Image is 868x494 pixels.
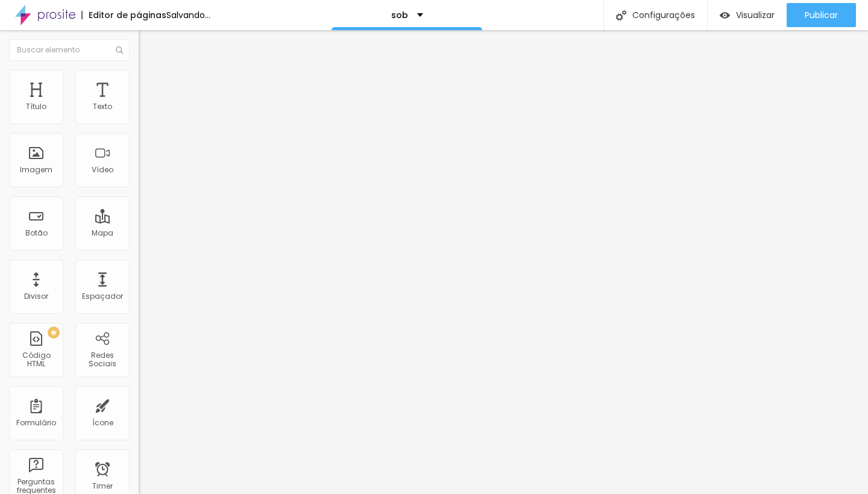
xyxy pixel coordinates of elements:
input: Buscar elemento [9,39,130,61]
button: Publicar [787,3,856,27]
iframe: Editor [139,30,868,494]
div: Texto [93,102,112,111]
div: Mapa [92,229,113,237]
div: Formulário [16,419,56,427]
button: Visualizar [708,3,787,27]
div: Código HTML [12,351,60,369]
span: Publicar [805,10,838,20]
div: Editor de páginas [81,11,166,19]
img: view-1.svg [720,10,730,20]
div: Divisor [24,292,48,301]
p: sob [391,11,408,19]
img: Icone [116,46,123,54]
div: Imagem [20,166,52,174]
div: Vídeo [92,166,113,174]
span: Visualizar [736,10,775,20]
div: Botão [25,229,48,237]
img: Icone [616,10,626,20]
div: Timer [92,482,113,490]
div: Espaçador [82,292,123,301]
div: Salvando... [166,11,210,19]
div: Redes Sociais [78,351,126,369]
div: Título [26,102,46,111]
div: Ícone [92,419,113,427]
